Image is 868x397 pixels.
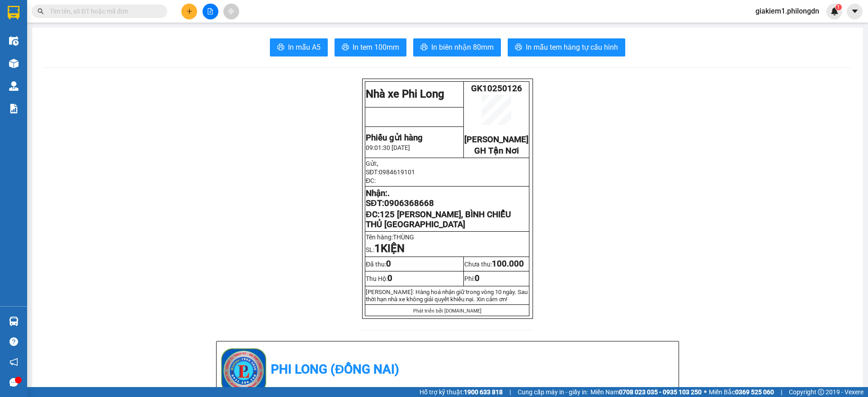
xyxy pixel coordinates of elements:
div: 0984619101 [8,39,80,51]
td: Thu Hộ: [365,271,464,286]
span: 0 [386,259,391,269]
img: logo.jpg [221,348,266,393]
span: In biên nhận 80mm [431,42,494,53]
span: file-add [207,8,213,14]
span: THÙNG [393,234,418,241]
strong: 1900 633 818 [464,388,503,396]
span: In mẫu A5 [288,42,321,53]
img: warehouse-icon [9,36,19,46]
td: Chưa thu: [464,257,529,271]
span: copyright [818,389,824,395]
span: In mẫu tem hàng tự cấu hình [526,42,618,53]
p: Tên hàng: [366,234,528,241]
strong: Nhà xe Phi Long [366,88,444,100]
div: , [8,28,80,39]
div: . [86,19,217,29]
strong: Phiếu gửi hàng [366,133,423,143]
span: caret-down [851,7,859,15]
span: Miền Bắc [709,387,774,397]
span: printer [515,43,522,52]
button: plus [181,4,197,19]
span: 1 [837,4,840,10]
span: 1 [374,242,381,255]
span: ⚪️ [704,390,707,394]
span: notification [9,358,18,366]
div: [PERSON_NAME] [8,8,80,28]
span: 0984619101 [379,168,415,176]
span: 09:01:30 [DATE] [366,144,410,151]
img: warehouse-icon [9,59,19,68]
span: printer [277,43,284,52]
p: Gửi: [366,160,528,167]
span: Cung cấp máy in - giấy in: [518,387,588,397]
td: Đã thu: [365,257,464,271]
span: Hỗ trợ kỹ thuật: [420,387,503,397]
span: 0906368668 [384,198,434,208]
b: Phi Long (Đồng Nai) [271,362,399,377]
span: printer [342,43,349,52]
span: , [377,160,378,167]
input: Tìm tên, số ĐT hoặc mã đơn [50,6,156,16]
div: GH Tận Nơi [86,8,217,19]
button: aim [223,4,239,19]
button: printerIn mẫu A5 [270,38,328,56]
span: printer [420,43,428,52]
span: | [509,387,511,397]
span: 100.000 [492,259,524,269]
span: message [9,378,18,387]
span: 0 [475,273,480,283]
span: ĐC: [366,177,376,184]
strong: Nhận: SĐT: [366,188,434,208]
button: printerIn biên nhận 80mm [413,38,501,56]
span: Nhận: [86,9,108,18]
button: printerIn mẫu tem hàng tự cấu hình [508,38,625,56]
span: SL: [366,246,405,253]
span: [PERSON_NAME] [464,135,528,145]
button: file-add [203,4,218,19]
span: [PERSON_NAME]: Hàng hoá nhận giữ trong vòng 10 ngày. Sau thời hạn nhà xe không giải quy... [366,289,528,303]
span: 125 [PERSON_NAME], BÌNH CHIỂU THỦ [GEOGRAPHIC_DATA] [366,210,510,229]
span: 0 [387,273,392,283]
span: Gửi: [8,8,22,17]
button: printerIn tem 100mm [335,38,406,56]
span: In tem 100mm [353,42,399,53]
span: question-circle [9,337,18,346]
img: warehouse-icon [9,81,19,91]
span: aim [228,8,234,14]
span: TC: [86,47,99,56]
span: Miền Nam [590,387,702,397]
sup: 1 [835,4,842,10]
span: search [38,8,44,14]
img: solution-icon [9,104,19,113]
span: ĐC: [366,210,510,229]
img: warehouse-icon [9,317,19,326]
span: SĐT: [366,168,415,176]
span: plus [186,8,193,14]
div: 0906368668 [86,29,217,42]
img: logo-vxr [8,6,19,19]
strong: KIỆN [381,242,405,255]
span: giakiem1.philongdn [748,5,826,17]
strong: 0369 525 060 [735,388,774,396]
span: . [387,188,390,198]
img: icon-new-feature [830,7,839,15]
span: GK10250126 [471,84,522,93]
span: GH Tận Nơi [474,146,519,156]
span: | [781,387,782,397]
span: Phát triển bởi [DOMAIN_NAME] [413,308,481,314]
button: caret-down [847,4,863,19]
strong: 0708 023 035 - 0935 103 250 [619,388,702,396]
td: Phí: [464,271,529,286]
